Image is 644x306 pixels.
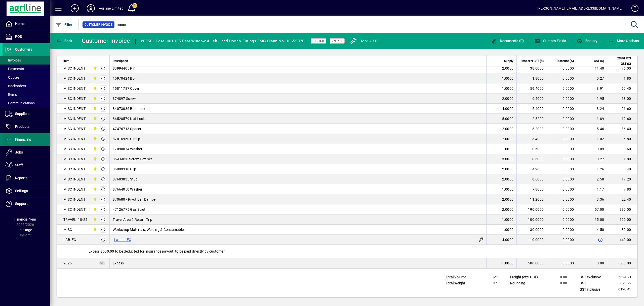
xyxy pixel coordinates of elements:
div: 0.6000 [520,146,544,151]
button: Add [67,4,83,13]
td: 30.00 [607,225,637,235]
td: 873.72 [607,280,637,286]
span: Dargaville [92,96,98,101]
div: 100.0000 [520,217,544,222]
td: Total Volume [443,274,473,280]
td: 0.0000 [547,134,577,144]
div: MISC INDENT [63,157,86,162]
span: Dargaville [92,227,98,232]
td: 0.00 [543,280,573,286]
div: Customer Invoice [82,37,130,45]
button: Filter [54,20,74,29]
span: Posted [313,39,324,43]
td: 3.24 [577,104,607,114]
td: 8.91 [577,83,607,94]
span: Dargaville [92,197,98,202]
td: 0.0000 [547,164,577,174]
td: 1.95 [577,94,607,104]
span: Documents (0) [491,39,524,43]
td: 15.00 [577,215,607,225]
span: Filter [56,23,72,27]
td: 17.20 [607,174,637,184]
td: 8.40 [607,164,637,174]
span: 2.0000 [502,96,514,101]
td: 0.60 [607,144,637,154]
span: Reports [15,176,27,180]
div: 30.0000 [520,227,544,232]
span: Back [56,39,72,43]
td: 4.50 [577,225,607,235]
span: Dargaville [92,187,98,192]
td: 7.80 [607,184,637,194]
td: GST [577,280,607,286]
span: Jobs [15,150,23,154]
td: 0.0000 [547,258,577,268]
td: 0.0000 [547,235,577,245]
a: Support [3,198,50,210]
td: 1.17 [577,184,607,194]
div: MISC INDENT [63,86,86,91]
span: 4.0000 [502,106,514,111]
div: Excess $500.00 to be deducted for insurance payout, to be paid directly by customer. [57,245,637,258]
span: Customers [15,47,32,51]
a: Reports [3,172,50,185]
span: Dargaville [92,76,98,81]
div: 38.0000 [520,66,544,71]
div: 0.6000 [520,157,544,162]
td: 1.80 [607,154,637,164]
span: Dargaville [92,176,98,182]
span: Extend excl GST ($) [610,55,631,67]
span: Payments [5,67,24,71]
div: 500.0000 [520,261,544,266]
span: Items [5,93,17,97]
button: Enquiry [575,36,599,45]
span: 86528579 Nut Lock [113,116,145,121]
span: Communications [5,101,35,105]
span: 83994405 Pin [113,66,135,71]
a: Jobs [3,146,50,159]
td: 5.46 [577,124,607,134]
span: GST ($) [594,58,604,64]
span: Dargaville [92,116,98,121]
div: MISC INDENT [63,197,86,202]
a: Knowledge Base [628,1,638,17]
div: MISC INDENT [63,96,86,101]
div: MISC [63,227,72,232]
app-page-header-button: Back [50,36,78,45]
span: Enquiry [577,39,597,43]
td: 0.0000 [547,154,577,164]
span: Financials [15,137,31,141]
td: 1.02 [577,134,607,144]
div: 5.4000 [520,106,544,111]
label: Labour EC [113,237,133,243]
td: 3.36 [577,194,607,204]
span: 86999310 Clip [113,167,136,172]
div: 8.6000 [520,177,544,182]
td: 0.0000 [547,73,577,83]
div: MISC INDENT [63,126,86,131]
td: GST exclusive [577,274,607,280]
td: 440.00 [607,235,637,245]
td: 59.40 [607,83,637,94]
span: -1.0000 [501,261,513,266]
td: Rounding [508,280,543,286]
div: TRAVEL_10-25 [63,217,87,222]
div: 11.2000 [520,197,544,202]
div: MISC INDENT [63,187,86,192]
div: 59.4000 [520,86,544,91]
span: Item [63,58,69,64]
span: Discount (%) [557,58,574,64]
span: 1.0000 [502,86,514,91]
div: 2.5200 [520,116,544,121]
td: 0.00 [577,258,607,268]
div: 18.2000 [520,126,544,131]
td: 76.00 [607,63,637,73]
td: 0.0000 [547,63,577,73]
td: 6198.43 [607,286,637,293]
td: 0.0000 [547,124,577,134]
div: 1.8000 [520,76,544,81]
span: 15970424 Bolt [113,76,137,81]
td: 57.00 [577,204,607,215]
td: 0.0000 [547,225,577,235]
span: Staff [15,163,23,167]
